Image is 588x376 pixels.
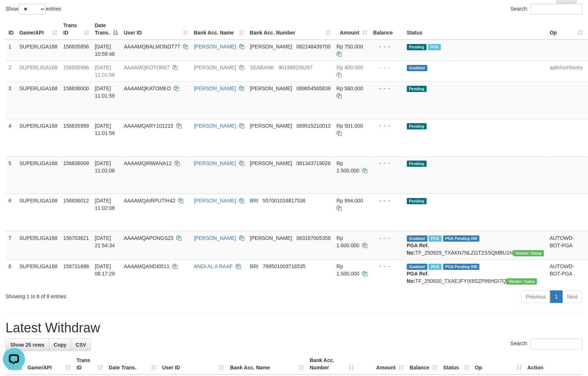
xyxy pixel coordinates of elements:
[373,64,401,71] div: - - -
[250,160,292,166] span: [PERSON_NAME]
[16,231,60,259] td: SUPERLIGA168
[194,235,236,241] a: [PERSON_NAME]
[263,198,306,204] span: Copy 557001016817536 to clipboard
[250,123,292,129] span: [PERSON_NAME]
[16,156,60,194] td: SUPERLIGA168
[530,4,583,15] input: Search:
[3,3,25,25] button: Open LiveChat chat widget
[373,197,401,204] div: - - -
[194,123,236,129] a: [PERSON_NAME]
[373,234,401,242] div: - - -
[404,231,547,259] td: TF_250929_TXAKN7NLZGTZSSQMBU1N
[5,40,16,61] td: 1
[121,19,191,40] th: User ID: activate to sort column ascending
[227,354,307,375] th: Bank Acc. Name: activate to sort column ascending
[407,236,427,242] span: Grabbed
[373,85,401,92] div: - - -
[16,61,60,81] td: SUPERLIGA168
[124,235,173,241] span: AAAAMQAPONGS23
[16,40,60,61] td: SUPERLIGA168
[337,123,363,129] span: Rp 501.000
[16,19,60,40] th: Game/API: activate to sort column ascending
[60,19,92,40] th: Trans ID: activate to sort column ascending
[250,44,292,50] span: [PERSON_NAME]
[250,65,274,70] span: SEABANK
[407,264,427,270] span: Grabbed
[407,86,427,92] span: Pending
[247,19,334,40] th: Bank Acc. Number: activate to sort column ascending
[95,263,115,277] span: [DATE] 06:17:29
[357,354,407,375] th: Amount: activate to sort column ascending
[297,160,331,166] span: Copy 081343719026 to clipboard
[95,44,115,57] span: [DATE] 10:59:48
[547,259,586,288] td: AUTOWD-BOT-PGA
[250,85,292,91] span: [PERSON_NAME]
[124,85,171,91] span: AAAAMQKATOMEO
[124,65,170,70] span: AAAAMQKOTOR07
[5,339,49,351] a: Show 25 rows
[5,194,16,231] td: 6
[373,43,401,50] div: - - -
[337,198,363,204] span: Rp 994.000
[337,65,363,70] span: Rp 400.000
[297,235,331,241] span: Copy 083167005358 to clipboard
[10,342,44,348] span: Show 25 rows
[124,123,173,129] span: AAAAMQARY101215
[337,235,359,248] span: Rp 1.600.000
[63,235,89,241] span: 156703621
[5,321,583,335] h1: Latest Withdraw
[506,278,537,285] span: Vendor URL: https://trx31.1velocity.biz
[373,263,401,270] div: - - -
[513,250,544,256] span: Vendor URL: https://trx31.1velocity.biz
[18,4,46,15] select: Showentries
[443,236,480,242] span: PGA Pending
[407,198,427,204] span: Pending
[263,263,306,269] span: Copy 769501009716535 to clipboard
[194,263,233,269] a: ANDI AL A RAAF
[547,231,586,259] td: AUTOWD-BOT-PGA
[250,235,292,241] span: [PERSON_NAME]
[428,44,441,50] span: PGA
[76,342,86,348] span: CSV
[407,123,427,129] span: Pending
[297,123,331,129] span: Copy 089515210013 to clipboard
[337,263,359,277] span: Rp 1.500.000
[124,160,172,166] span: AAAAMQIRWANA12
[472,354,525,375] th: Op: activate to sort column ascending
[407,271,429,284] b: PGA Ref. No:
[194,85,236,91] a: [PERSON_NAME]
[16,81,60,119] td: SUPERLIGA168
[407,161,427,167] span: Pending
[337,160,359,174] span: Rp 1.500.000
[407,65,427,71] span: Grabbed
[194,44,236,50] a: [PERSON_NAME]
[63,198,89,204] span: 156836012
[307,354,357,375] th: Bank Acc. Number: activate to sort column ascending
[124,44,180,50] span: AAAAMQBALMONDT77
[429,264,441,270] span: Marked by aafromsomean
[250,263,258,269] span: BRI
[5,290,239,300] div: Showing 1 to 8 of 8 entries
[5,259,16,288] td: 8
[373,160,401,167] div: - - -
[5,119,16,156] td: 4
[297,44,331,50] span: Copy 082248439700 to clipboard
[194,160,236,166] a: [PERSON_NAME]
[407,354,440,375] th: Balance: activate to sort column ascending
[74,354,106,375] th: Trans ID: activate to sort column ascending
[407,44,427,50] span: Pending
[547,61,586,81] td: aafnhornborey
[124,198,176,204] span: AAAAMQAIRPUTIH42
[550,291,563,303] a: 1
[370,19,404,40] th: Balance
[404,19,547,40] th: Status
[63,85,89,91] span: 156836000
[5,61,16,81] td: 2
[194,198,236,204] a: [PERSON_NAME]
[106,354,159,375] th: Date Trans.: activate to sort column ascending
[429,236,441,242] span: Marked by aafchhiseyha
[63,65,89,70] span: 156835996
[279,65,313,70] span: Copy 901988206267 to clipboard
[16,119,60,156] td: SUPERLIGA168
[530,339,583,350] input: Search:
